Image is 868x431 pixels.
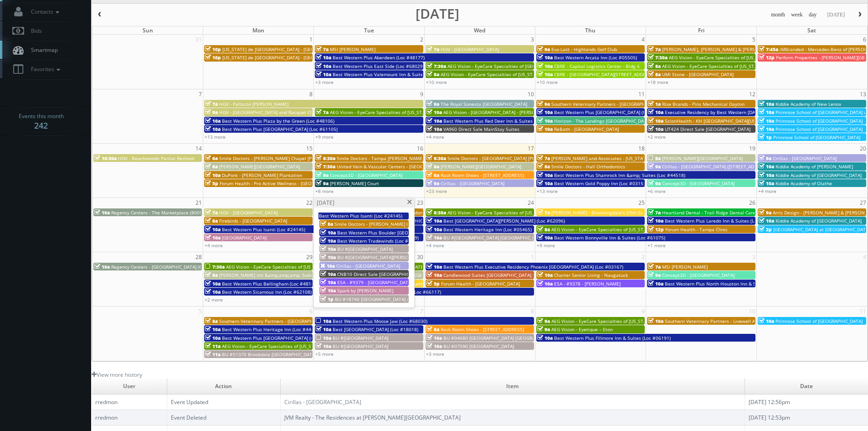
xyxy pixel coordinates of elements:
span: UT424 Direct Sale [GEOGRAPHIC_DATA] [665,126,750,132]
span: 9a [759,209,771,216]
span: HGV - [GEOGRAPHIC_DATA] [219,209,277,216]
span: Wed [474,26,485,34]
span: 5p [205,180,218,187]
span: Firebirds - [GEOGRAPHIC_DATA] [219,218,287,224]
span: Horizon - The Landings [GEOGRAPHIC_DATA] [554,118,651,124]
span: 10a [426,272,442,278]
span: 9a [537,101,550,107]
span: Best Western Plus [GEOGRAPHIC_DATA] (Loc #61105) [222,126,338,132]
span: Smile Doctors - Hall Orthodontics [551,163,625,170]
span: 10a [648,126,663,132]
span: 10a [426,218,442,224]
span: Rack Room Shoes - [STREET_ADDRESS] [441,326,524,332]
span: 10a [759,318,774,324]
span: ESA - #9379 - [GEOGRAPHIC_DATA] [337,279,412,286]
span: 7a [316,46,329,52]
span: Best Western Sicamous Inn (Loc #62108) [222,289,312,295]
button: week [788,9,806,21]
span: Best Western Plus Laredo Inn & Suites (Loc #44702) [665,218,779,224]
span: 10a [205,118,221,124]
span: Best Western Plus Boulder [GEOGRAPHIC_DATA] (Loc #06179) [337,229,472,236]
span: 10a [648,118,663,124]
span: Concept3D - [GEOGRAPHIC_DATA] [662,180,734,187]
span: 10a [316,54,331,61]
span: AEG Vision - EyeCare Specialties of [US_STATE] - In Focus Vision Center [441,71,595,78]
span: Contacts [26,8,62,16]
span: Heartland Dental - Trail Ridge Dental Care [662,209,755,216]
span: 8a [537,163,550,170]
span: HGV - [GEOGRAPHIC_DATA] and Racquet Club [219,109,317,115]
span: 10a [426,226,442,233]
span: AEG Vision - EyeCare Specialties of [GEOGRAPHIC_DATA][US_STATE] - [GEOGRAPHIC_DATA] [447,63,642,69]
span: 9a [316,172,329,178]
span: Best Western Plus [GEOGRAPHIC_DATA] (shoot 1 of 2) (Loc #15116) [222,335,368,341]
a: +2 more [205,296,223,303]
span: 5p [426,280,440,287]
span: 10a [537,172,553,178]
span: Forum Health - Pro Active Wellness - [GEOGRAPHIC_DATA] [220,180,345,187]
span: 11a [205,351,221,358]
a: +13 more [537,188,558,194]
span: 10a [316,71,331,78]
span: Cirillas - [GEOGRAPHIC_DATA] [441,180,504,187]
span: Kiddie Academy of [GEOGRAPHIC_DATA] [776,172,862,178]
span: [PERSON_NAME] and Associates - [US_STATE][GEOGRAPHIC_DATA] [551,155,694,161]
span: Cirillas - [GEOGRAPHIC_DATA] [336,263,400,269]
span: 12p [648,226,664,233]
span: HGV - Pallazzo [PERSON_NAME] [219,101,288,107]
span: 10a [320,279,336,286]
span: Regency Centers - The Marketplace (80099) [111,209,206,216]
span: 8a [648,155,661,161]
span: AEG Vision - EyeCare Specialties of [US_STATE] – [PERSON_NAME] EyeCare [222,343,384,349]
span: 10a [537,234,553,241]
span: 10a [205,335,221,341]
span: 8a [320,221,333,227]
span: 10a [759,172,774,178]
span: 10a [205,226,221,233]
span: AEG Vision - EyeCare Specialties of [US_STATE] – Southwest Orlando Eye Care [226,264,395,270]
a: View more history [92,371,142,379]
span: Best Western Plus Aberdeen (Loc #48177) [333,54,425,61]
span: Kiddie Academy of [GEOGRAPHIC_DATA] [776,218,862,224]
span: Best Western Plus Shamrock Inn &amp; Suites (Loc #44518) [554,172,685,178]
span: 1p [320,296,334,302]
span: 8a [205,318,218,324]
span: CBRE - Capital Logistics Center - Bldg 6 [554,63,640,69]
span: HGV - Beachwoods Partial Reshoot [118,155,195,161]
span: BU #[GEOGRAPHIC_DATA] [337,246,393,252]
span: Best Western Plus Valemount Inn & Suites (Loc #62120) [333,71,455,78]
span: 12p [759,54,775,61]
span: Best Western Bonnyville Inn & Suites (Loc #61075) [554,234,665,241]
a: +18 more [647,79,668,85]
span: 10a [537,54,553,61]
span: Thu [585,26,596,34]
span: 7a [648,209,661,216]
button: day [806,9,820,21]
span: 2p [759,226,772,233]
span: AEG Vision - EyeCare Specialties of [US_STATE] - A1A Family EyeCare [447,209,596,216]
span: Executive Residency by Best Western [DATE] (Loc #44764) [665,109,791,115]
span: 10a [759,126,774,132]
span: 10a [205,172,221,178]
span: HGV - [GEOGRAPHIC_DATA] [441,46,499,52]
span: 10a [537,180,553,187]
span: Forum Health - Tampa Clinic [665,226,728,233]
span: 10a [648,280,663,287]
span: Southern Veterinary Partners - [GEOGRAPHIC_DATA][PERSON_NAME] [551,101,700,107]
span: BU #51370 Brookdale [GEOGRAPHIC_DATA] [222,351,316,358]
span: 10a [537,63,553,69]
span: AEG Vision - EyeCare Specialties of [US_STATE] - Carolina Family Vision [662,63,816,69]
span: Best Western Plus Isanti (Loc #24145) [222,226,305,233]
span: 10a [316,318,331,324]
span: 7a [537,209,550,216]
span: 10a [537,109,553,115]
span: Forum Health - [GEOGRAPHIC_DATA] [441,280,520,287]
span: Best Western Plus [GEOGRAPHIC_DATA] (Loc #64008) [554,109,670,115]
span: Concept3D - [GEOGRAPHIC_DATA] [330,172,402,178]
span: 9a [759,155,771,161]
span: Kiddie Academy of [PERSON_NAME] [776,163,853,170]
span: 10a [205,234,221,241]
a: +6 more [647,188,666,194]
span: 6:30a [316,155,335,161]
span: 13 [859,89,867,99]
